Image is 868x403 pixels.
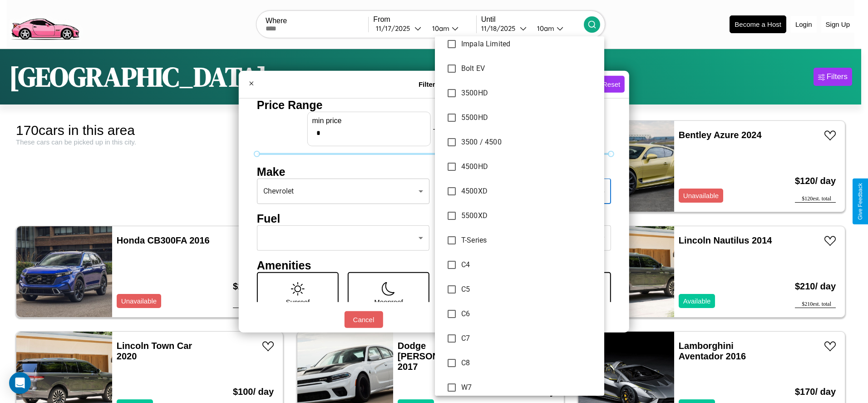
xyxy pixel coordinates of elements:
[461,358,597,368] span: C8
[461,137,597,148] span: 3500 / 4500
[9,372,31,394] div: Open Intercom Messenger
[461,259,597,270] span: C4
[461,63,597,74] span: Bolt EV
[461,112,597,123] span: 5500HD
[461,88,597,99] span: 3500HD
[461,284,597,295] span: C5
[461,39,597,50] span: Impala Limited
[461,235,597,246] span: T-Series
[461,333,597,344] span: C7
[461,161,597,172] span: 4500HD
[461,210,597,221] span: 5500XD
[461,186,597,197] span: 4500XD
[461,308,597,319] span: C6
[857,183,863,220] div: Give Feedback
[461,382,597,393] span: W7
